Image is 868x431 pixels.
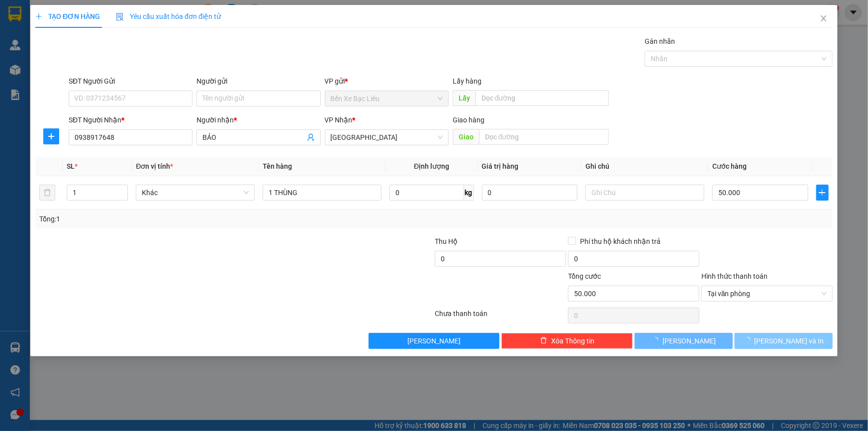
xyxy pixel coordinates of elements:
button: [PERSON_NAME] [635,333,733,349]
button: [PERSON_NAME] [369,333,500,349]
span: user-add [307,133,315,141]
div: SĐT Người Gửi [69,76,193,87]
button: deleteXóa Thông tin [501,333,633,349]
span: Yêu cầu xuất hóa đơn điện tử [116,12,221,20]
span: [PERSON_NAME] [407,335,461,346]
input: 0 [482,185,578,201]
span: Đơn vị tính [136,162,173,170]
div: VP gửi [325,76,449,87]
span: VP Nhận [325,116,353,124]
span: Giao hàng [453,116,484,124]
span: Lấy [453,90,476,106]
label: Hình thức thanh toán [701,272,768,280]
img: icon [116,13,124,21]
button: delete [39,185,55,201]
span: loading [652,337,663,344]
span: Sài Gòn [331,130,443,145]
span: plus [35,13,42,20]
span: Giá trị hàng [482,162,519,170]
span: TẠO ĐƠN HÀNG [35,12,100,20]
span: Tổng cước [568,272,601,280]
button: Close [810,5,838,33]
span: SL [67,162,75,170]
div: Người gửi [196,76,320,87]
span: kg [464,185,474,201]
button: plus [43,128,59,144]
span: Phí thu hộ khách nhận trả [576,236,665,247]
div: Người nhận [196,114,320,125]
span: [PERSON_NAME] [663,335,716,346]
span: Thu Hộ [435,237,458,245]
div: Chưa thanh toán [434,308,568,325]
label: Gán nhãn [645,37,675,45]
div: SĐT Người Nhận [69,114,193,125]
input: VD: Bàn, Ghế [263,185,382,201]
th: Ghi chú [581,157,708,176]
span: Giao [453,129,479,145]
span: [PERSON_NAME] và In [755,335,824,346]
span: Tên hàng [263,162,292,170]
span: close [820,14,828,22]
span: Bến Xe Bạc Liêu [331,91,443,106]
button: plus [816,185,829,201]
span: Xóa Thông tin [551,335,594,346]
button: [PERSON_NAME] và In [735,333,833,349]
div: Tổng: 1 [39,214,335,224]
span: Cước hàng [712,162,747,170]
input: Ghi Chú [585,185,704,201]
input: Dọc đường [479,129,609,145]
span: delete [540,337,547,345]
span: Khác [142,185,249,200]
span: Tại văn phòng [707,286,827,301]
input: Dọc đường [476,90,609,106]
span: Định lượng [414,162,449,170]
span: Lấy hàng [453,77,482,85]
span: plus [817,189,828,197]
span: loading [744,337,755,344]
span: plus [44,132,59,140]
